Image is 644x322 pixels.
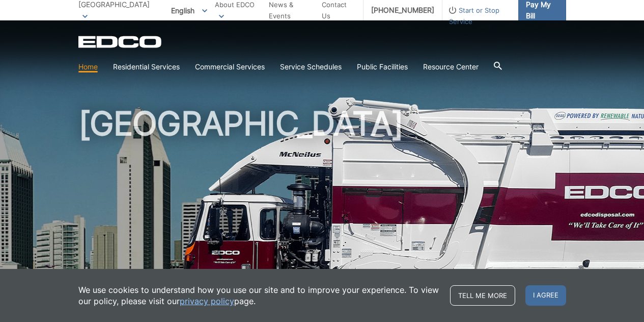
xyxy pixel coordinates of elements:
[78,61,98,72] a: Home
[78,36,163,48] a: EDCD logo. Return to the homepage.
[423,61,479,72] a: Resource Center
[113,61,180,72] a: Residential Services
[195,61,265,72] a: Commercial Services
[525,285,566,306] span: I agree
[450,285,515,306] a: Tell me more
[163,2,215,19] span: English
[280,61,342,72] a: Service Schedules
[78,284,440,307] p: We use cookies to understand how you use our site and to improve your experience. To view our pol...
[180,295,234,307] a: privacy policy
[357,61,408,72] a: Public Facilities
